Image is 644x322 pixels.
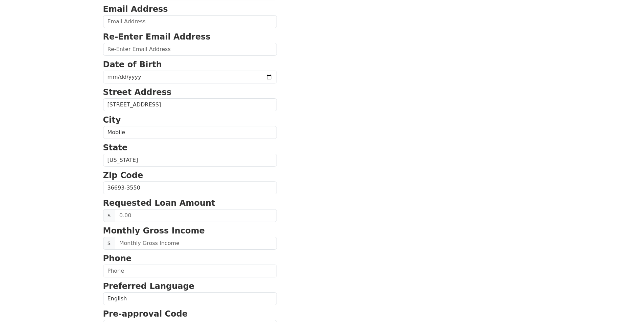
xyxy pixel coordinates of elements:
input: 0.00 [115,209,277,222]
p: Monthly Gross Income [103,225,277,237]
input: Street Address [103,98,277,111]
input: Monthly Gross Income [115,237,277,250]
strong: Street Address [103,88,172,97]
strong: City [103,115,121,125]
input: Zip Code [103,181,277,194]
strong: Zip Code [103,171,143,180]
span: $ [103,209,115,222]
input: Re-Enter Email Address [103,43,277,56]
strong: Email Address [103,4,168,14]
input: Email Address [103,15,277,28]
input: City [103,126,277,139]
strong: Re-Enter Email Address [103,32,211,42]
input: Phone [103,265,277,277]
strong: Date of Birth [103,60,162,69]
strong: Phone [103,254,132,263]
strong: Preferred Language [103,281,194,291]
strong: Requested Loan Amount [103,198,215,208]
span: $ [103,237,115,250]
strong: Pre-approval Code [103,309,188,319]
strong: State [103,143,128,152]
